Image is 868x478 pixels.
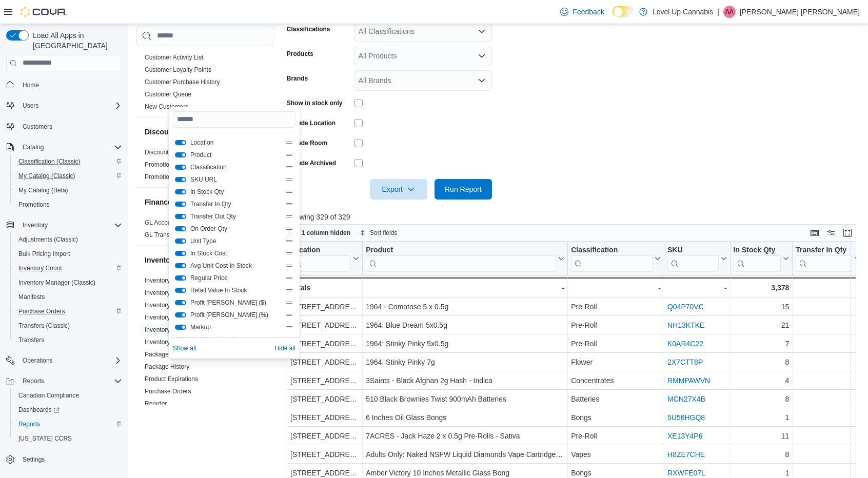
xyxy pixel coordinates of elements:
[175,337,186,342] button: First Received Date
[356,227,401,239] button: Sort fields
[10,333,126,347] button: Transfers
[190,323,281,331] span: Markup
[145,363,189,371] span: Package History
[145,66,211,73] a: Customer Loyalty Points
[733,282,789,294] div: 3,378
[18,322,70,330] span: Transfers (Classic)
[18,453,122,466] span: Settings
[14,404,64,416] a: Dashboards
[145,387,191,395] span: Purchase Orders
[145,338,207,346] span: Inventory Transactions
[287,119,336,127] label: Include Location
[175,140,186,145] button: Location
[478,27,486,35] button: Open list of options
[796,282,860,294] div: 0
[145,289,228,297] span: Inventory by Product Historical
[14,276,122,289] span: Inventory Manager (Classic)
[145,338,207,346] a: Inventory Transactions
[145,388,191,395] a: Purchase Orders
[796,245,860,271] button: Transfer In Qty
[733,319,789,331] div: 21
[145,314,230,321] a: Inventory On Hand by Package
[14,184,72,196] a: My Catalog (Beta)
[667,303,704,311] a: Q04P70VC
[571,245,653,271] div: Classification
[285,286,293,294] div: Drag handle
[285,188,293,196] div: Drag handle
[14,432,122,445] span: Washington CCRS
[10,169,126,183] button: My Catalog (Classic)
[10,403,126,417] a: Dashboards
[18,250,70,258] span: Bulk Pricing Import
[14,155,122,168] span: Classification (Classic)
[10,290,126,304] button: Manifests
[145,375,198,383] a: Product Expirations
[173,111,295,128] input: Search columns
[275,344,295,352] span: Hide all
[14,418,44,430] a: Reports
[145,302,209,309] a: Inventory Count Details
[175,288,186,293] button: Retail Value In Stock
[14,418,122,430] span: Reports
[376,179,421,200] span: Export
[14,404,122,416] span: Dashboards
[302,229,350,237] span: 1 column hidden
[287,50,313,58] label: Products
[733,356,789,368] div: 8
[14,276,100,289] a: Inventory Manager (Classic)
[725,6,734,18] span: AA
[145,53,204,62] span: Customer Activity List
[145,197,172,207] h3: Finance
[23,102,38,110] span: Users
[18,293,45,301] span: Manifests
[613,6,634,17] input: Dark Mode
[145,219,194,226] a: GL Account Totals
[145,173,176,181] span: Promotions
[145,326,227,333] a: Inventory On Hand by Product
[175,312,186,317] button: Profit Margin (%)
[571,337,661,350] div: Pre-Roll
[23,123,52,131] span: Customers
[190,335,281,344] span: First Received Date
[796,337,860,350] div: 0
[18,336,44,344] span: Transfers
[190,200,281,208] span: Transfer In Qty
[175,177,186,182] button: SKU URL
[287,99,343,107] label: Show in stock only
[14,320,74,332] a: Transfers (Classic)
[573,7,604,17] span: Feedback
[733,301,789,313] div: 15
[14,262,122,274] span: Inventory Count
[435,179,492,200] button: Run Report
[23,143,44,151] span: Catalog
[14,233,122,246] span: Adjustments (Classic)
[18,264,62,272] span: Inventory Count
[571,393,661,405] div: Batteries
[290,301,359,313] div: [STREET_ADDRESS]
[287,227,354,239] button: 1 column hidden
[145,90,191,98] span: Customer Queue
[796,374,860,387] div: 0
[366,245,556,255] div: Product
[175,214,186,219] button: Transfer Out Qty
[145,363,189,370] a: Package History
[285,335,293,344] div: Drag handle
[18,78,122,91] span: Home
[175,238,186,244] button: Unit Type
[10,197,126,212] button: Promotions
[14,233,82,246] a: Adjustments (Classic)
[14,305,69,317] a: Purchase Orders
[10,232,126,247] button: Adjustments (Classic)
[287,74,308,83] label: Brands
[190,274,281,282] span: Regular Price
[190,212,281,221] span: Transfer Out Qty
[145,400,167,407] a: Reorder
[723,6,736,18] div: Andrew Alain
[290,337,359,350] div: [STREET_ADDRESS]
[21,7,67,17] img: Cova
[2,374,126,388] button: Reports
[290,245,359,271] button: Location
[366,245,564,271] button: Product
